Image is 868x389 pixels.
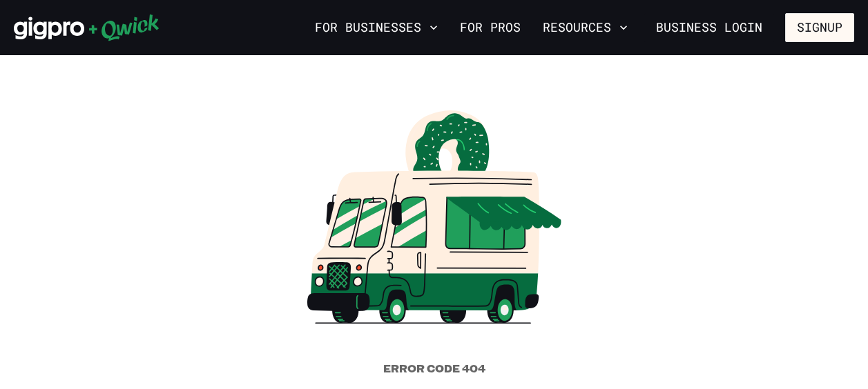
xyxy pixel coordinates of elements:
[454,16,526,39] a: For Pros
[644,13,774,42] a: Business Login
[537,16,633,39] button: Resources
[309,16,443,39] button: For Businesses
[383,361,485,375] h5: Error code 404
[785,13,854,42] button: Signup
